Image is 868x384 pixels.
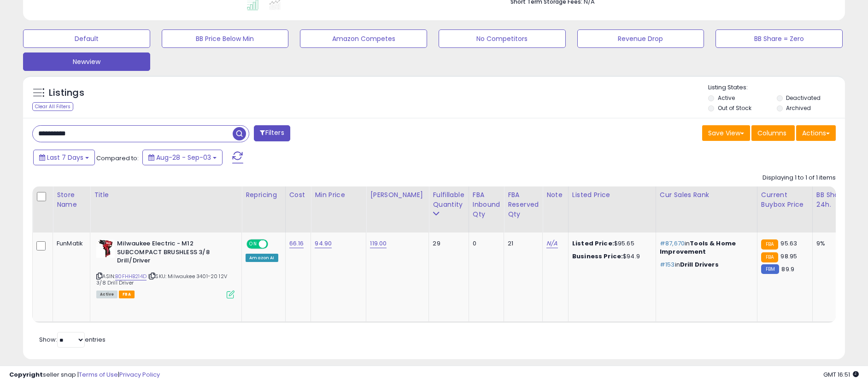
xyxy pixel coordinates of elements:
a: Terms of Use [79,370,118,379]
div: Current Buybox Price [761,190,809,209]
label: Active [718,94,735,102]
div: $94.9 [572,252,649,261]
div: FunMatik [57,239,83,248]
div: BB Share 24h. [816,190,850,209]
b: Listed Price: [572,239,614,248]
h5: Listings [49,87,84,99]
label: Archived [786,104,811,112]
div: Listed Price [572,190,652,200]
button: BB Price Below Min [162,29,289,48]
small: FBA [761,252,778,262]
button: Aug-28 - Sep-03 [142,150,223,165]
button: Default [23,29,150,48]
span: OFF [267,240,282,248]
span: Last 7 Days [47,153,83,162]
a: N/A [546,239,557,248]
a: B0FHHB214D [115,273,147,280]
div: 0 [473,239,497,248]
a: 119.00 [370,239,387,248]
div: $95.65 [572,239,649,248]
button: Revenue Drop [577,29,704,48]
span: ON [247,240,259,248]
img: 51mvSCoI0nL._SL40_.jpg [96,239,115,258]
div: Note [546,190,564,200]
span: #87,670 [660,239,685,248]
span: 95.63 [780,239,797,248]
button: Actions [796,125,836,141]
button: No Competitors [439,29,566,48]
div: seller snap | | [9,371,160,379]
a: Privacy Policy [119,370,160,379]
small: FBM [761,264,779,274]
button: Newview [23,52,150,71]
button: Columns [751,125,795,141]
small: FBA [761,239,778,250]
span: All listings currently available for purchase on Amazon [96,291,117,298]
span: 2025-09-12 16:51 GMT [823,370,859,379]
button: BB Share = Zero [716,29,843,48]
div: Cur Sales Rank [660,190,753,200]
button: Amazon Competes [300,29,427,48]
button: Save View [702,125,750,141]
span: Compared to: [96,154,139,163]
p: in [660,239,750,256]
div: 21 [508,239,535,248]
label: Out of Stock [718,104,751,112]
div: FBA Reserved Qty [508,190,539,219]
div: Repricing [246,190,281,200]
p: Listing States: [708,83,845,92]
span: Show: entries [39,335,106,344]
a: 94.90 [315,239,332,248]
div: Store Name [57,190,86,209]
span: Drill Drivers [680,260,719,269]
span: Tools & Home Improvement [660,239,736,256]
p: in [660,261,750,269]
div: Amazon AI [246,254,278,262]
button: Filters [254,125,290,141]
span: Columns [757,128,786,138]
div: Clear All Filters [32,102,73,111]
b: Business Price: [572,252,623,261]
span: Aug-28 - Sep-03 [156,153,211,162]
div: Fulfillable Quantity [433,190,464,209]
div: Cost [289,190,307,200]
b: Milwaukee Electric - M12 SUBCOMPACT BRUSHLESS 3/8 Drill/Driver [117,239,229,268]
div: ASIN: [96,239,235,297]
strong: Copyright [9,370,43,379]
span: 98.95 [780,252,797,261]
span: | SKU: Milwaukee 3401-20 12V 3/8 Drill Driver [96,273,227,286]
button: Last 7 Days [33,150,95,165]
span: FBA [119,291,135,298]
div: Title [94,190,238,200]
div: Min Price [315,190,362,200]
div: [PERSON_NAME] [370,190,425,200]
div: Displaying 1 to 1 of 1 items [762,174,836,182]
a: 66.16 [289,239,304,248]
span: 89.9 [781,265,794,273]
div: FBA inbound Qty [473,190,500,219]
span: #153 [660,260,675,269]
div: 29 [433,239,461,248]
label: Deactivated [786,94,821,102]
div: 9% [816,239,847,248]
